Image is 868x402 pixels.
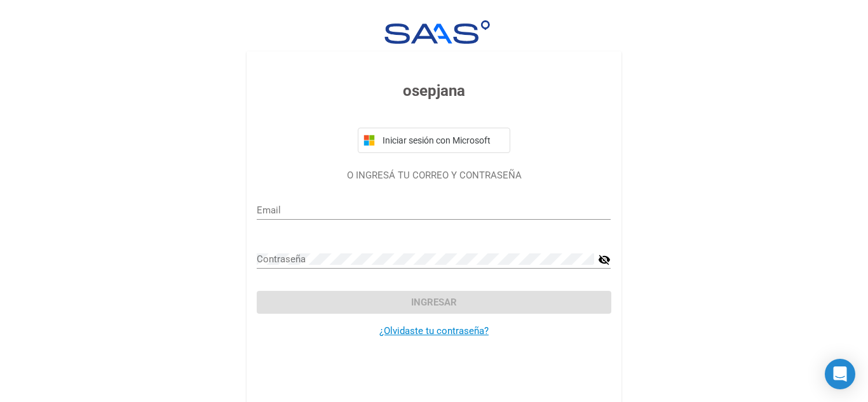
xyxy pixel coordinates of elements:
span: Ingresar [411,297,457,308]
h3: osepjana [257,79,611,102]
span: Iniciar sesión con Microsoft [380,135,505,145]
div: Open Intercom Messenger [825,359,855,389]
button: Ingresar [257,291,611,314]
mat-icon: visibility_off [598,252,611,267]
a: ¿Olvidaste tu contraseña? [379,325,489,337]
button: Iniciar sesión con Microsoft [358,128,510,153]
p: O INGRESÁ TU CORREO Y CONTRASEÑA [257,168,611,183]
